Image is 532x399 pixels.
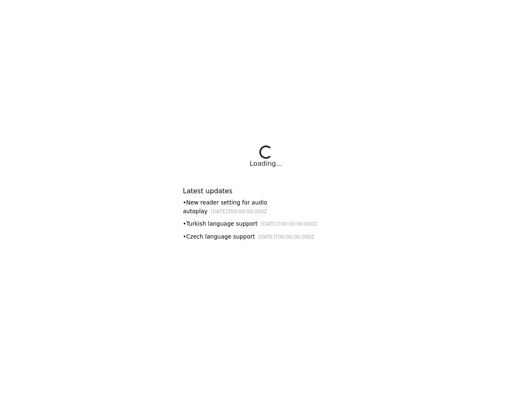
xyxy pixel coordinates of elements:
small: [DATE]T00:00:00.000Z [258,234,315,240]
div: • Turkish language support [183,219,349,228]
h6: Latest updates [183,187,349,195]
small: [DATE]T00:00:00.000Z [261,221,318,227]
div: Loading... [250,159,282,169]
small: [DATE]T00:00:00.000Z [211,209,267,214]
div: • Czech language support [183,232,349,241]
div: • New reader setting for audio autoplay [183,198,349,215]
